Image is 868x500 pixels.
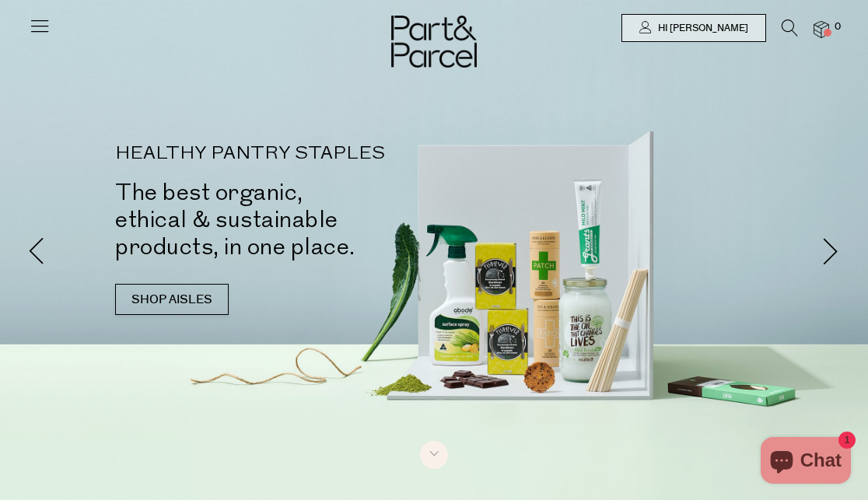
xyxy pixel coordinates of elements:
a: SHOP AISLES [115,284,229,315]
img: Part&Parcel [391,16,477,68]
span: 0 [831,20,845,34]
span: Hi [PERSON_NAME] [654,22,748,35]
a: 0 [814,21,829,37]
h2: The best organic, ethical & sustainable products, in one place. [115,179,457,260]
a: Hi [PERSON_NAME] [621,14,766,42]
p: HEALTHY PANTRY STAPLES [115,145,457,163]
inbox-online-store-chat: Shopify online store chat [756,437,856,488]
